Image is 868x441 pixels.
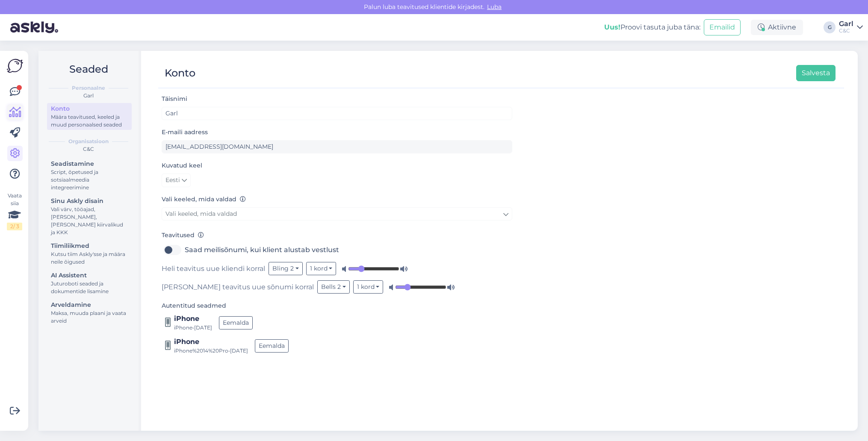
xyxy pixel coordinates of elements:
label: Saad meilisõnumi, kui klient alustab vestlust [185,243,339,257]
b: Personaalne [72,84,105,92]
a: Eesti [162,173,191,187]
a: ArveldamineMaksa, muuda plaani ja vaata arveid [47,299,132,326]
b: Uus! [604,23,620,31]
div: 2 / 3 [7,223,22,230]
b: Organisatsioon [68,138,109,145]
div: Maksa, muuda plaani ja vaata arveid [51,309,128,325]
span: Vali keeled, mida valdad [165,210,237,218]
div: Juturoboti seaded ja dokumentide lisamine [51,280,128,295]
a: AI AssistentJuturoboti seaded ja dokumentide lisamine [47,270,132,297]
div: Garl [45,92,132,100]
label: Teavitused [162,231,204,240]
div: G [824,21,836,33]
span: Luba [484,3,504,11]
div: Proovi tasuta juba täna: [604,22,700,32]
div: C&C [45,145,132,153]
div: AI Assistent [51,271,128,280]
button: 1 kord [306,262,337,275]
div: C&C [839,27,853,34]
button: Emailid [704,19,741,35]
input: Sisesta e-maili aadress [162,140,512,153]
button: 1 kord [353,280,384,294]
label: Kuvatud keel [162,161,202,170]
h2: Seaded [45,61,132,77]
div: Vali värv, tööajad, [PERSON_NAME], [PERSON_NAME] kiirvalikud ja KKK [51,206,128,236]
label: Autentitud seadmed [162,301,226,310]
button: Bling 2 [269,262,303,275]
div: Seadistamine [51,159,128,168]
label: E-maili aadress [162,128,208,137]
button: Eemalda [255,339,289,353]
button: Bells 2 [317,280,350,294]
label: Täisnimi [162,94,187,103]
div: iPhone [174,314,212,324]
div: Vaata siia [7,192,22,230]
a: SeadistamineScript, õpetused ja sotsiaalmeedia integreerimine [47,158,132,193]
span: Eesti [165,176,180,185]
a: TiimiliikmedKutsu tiim Askly'sse ja määra neile õigused [47,240,132,267]
div: iPhone • [DATE] [174,324,212,332]
div: Määra teavitused, keeled ja muud personaalsed seaded [51,113,128,129]
div: iPhone [174,337,248,347]
button: Eemalda [219,316,253,329]
div: Konto [51,104,128,113]
div: Heli teavitus uue kliendi korral [162,262,512,275]
div: Konto [165,65,195,81]
div: Tiimiliikmed [51,241,128,250]
a: GarlC&C [839,21,863,34]
div: iPhone%2014%20Pro • [DATE] [174,347,248,355]
div: Garl [839,21,853,27]
div: [PERSON_NAME] teavitus uue sõnumi korral [162,280,512,294]
div: Aktiivne [751,20,803,35]
div: Arveldamine [51,300,128,309]
input: Sisesta nimi [162,107,512,120]
a: KontoMäära teavitused, keeled ja muud personaalsed seaded [47,103,132,130]
div: Script, õpetused ja sotsiaalmeedia integreerimine [51,168,128,191]
a: Vali keeled, mida valdad [162,207,512,220]
img: Askly Logo [7,58,23,74]
div: Sinu Askly disain [51,197,128,206]
div: Kutsu tiim Askly'sse ja määra neile õigused [51,250,128,266]
label: Vali keeled, mida valdad [162,195,246,204]
button: Salvesta [796,65,836,81]
a: Sinu Askly disainVali värv, tööajad, [PERSON_NAME], [PERSON_NAME] kiirvalikud ja KKK [47,195,132,238]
